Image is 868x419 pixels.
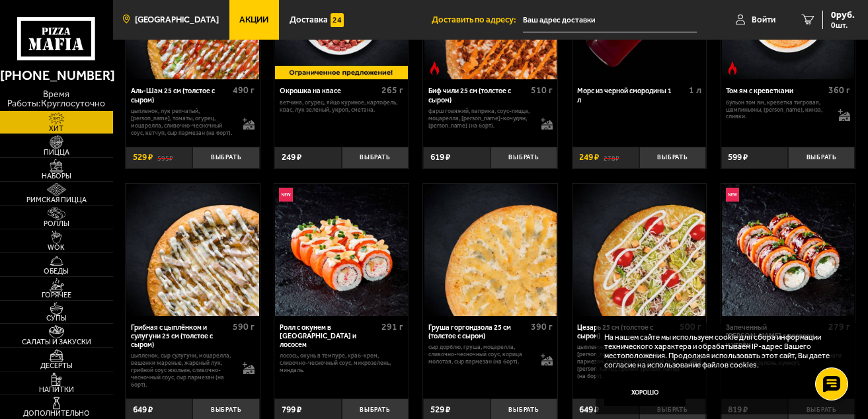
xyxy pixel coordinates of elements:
[579,153,599,162] span: 249 ₽
[381,85,403,96] span: 265 г
[531,85,553,96] span: 510 г
[432,15,523,24] span: Доставить по адресу:
[604,153,619,162] s: 278 ₽
[572,184,707,316] a: Цезарь 25 см (толстое с сыром)
[428,108,532,130] p: фарш говяжий, паприка, соус-пицца, моцарелла, [PERSON_NAME]-кочудян, [PERSON_NAME] (на борт).
[788,147,855,169] button: Выбрать
[523,8,697,32] input: Ваш адрес доставки
[604,332,839,370] p: На нашем сайте мы используем cookie для сбора информации технического характера и обрабатываем IP...
[531,321,553,332] span: 390 г
[577,87,686,104] div: Морс из черной смородины 1 л
[331,13,344,27] img: 15daf4d41897b9f0e9f617042186c801.svg
[280,99,404,114] p: ветчина, огурец, яйцо куриное, картофель, квас, лук зеленый, укроп, сметана.
[831,11,855,20] span: 0 руб.
[428,323,528,340] div: Груша горгондзола 25 см (толстое с сыром)
[131,352,234,389] p: цыпленок, сыр сулугуни, моцарелла, вешенки жареные, жареный лук, грибной соус Жюльен, сливочно-че...
[274,184,409,316] a: НовинкаРолл с окунем в темпуре и лососем
[604,379,686,406] button: Хорошо
[192,147,259,169] button: Выбрать
[726,61,740,75] img: Острое блюдо
[133,405,153,414] span: 649 ₽
[573,184,705,316] img: Цезарь 25 см (толстое с сыром)
[430,153,450,162] span: 619 ₽
[233,321,255,332] span: 590 г
[290,15,328,24] span: Доставка
[428,61,442,75] img: Острое блюдо
[280,323,379,349] div: Ролл с окунем в [GEOGRAPHIC_DATA] и лососем
[722,184,854,316] img: Запеченный ролл Гурмэ с лососем и угрём
[831,21,855,29] span: 0 шт.
[828,321,850,332] span: 279 г
[131,323,230,349] div: Грибная с цыплёнком и сулугуни 25 см (толстое с сыром)
[275,184,407,316] img: Ролл с окунем в темпуре и лососем
[577,344,680,380] p: цыпленок, [PERSON_NAME], [PERSON_NAME], [PERSON_NAME], пармезан, сливочно-чесночный соус, [PERSON...
[131,108,234,137] p: цыпленок, лук репчатый, [PERSON_NAME], томаты, огурец, моцарелла, сливочно-чесночный соус, кетчуп...
[381,321,403,332] span: 291 г
[428,344,532,365] p: сыр дорблю, груша, моцарелла, сливочно-чесночный соус, корица молотая, сыр пармезан (на борт).
[342,147,409,169] button: Выбрать
[726,99,829,121] p: бульон том ям, креветка тигровая, шампиньоны, [PERSON_NAME], кинза, сливки.
[280,352,404,374] p: лосось, окунь в темпуре, краб-крем, сливочно-чесночный соус, микрозелень, миндаль.
[280,87,379,95] div: Окрошка на квасе
[726,188,740,202] img: Новинка
[577,323,676,340] div: Цезарь 25 см (толстое с сыром)
[126,184,260,316] a: Грибная с цыплёнком и сулугуни 25 см (толстое с сыром)
[279,188,293,202] img: Новинка
[721,184,855,316] a: НовинкаЗапеченный ролл Гурмэ с лососем и угрём
[282,153,301,162] span: 249 ₽
[579,405,599,414] span: 649 ₽
[282,405,301,414] span: 799 ₽
[424,184,557,316] img: Груша горгондзола 25 см (толстое с сыром)
[133,153,153,162] span: 529 ₽
[239,15,268,24] span: Акции
[680,321,701,332] span: 500 г
[157,153,173,162] s: 595 ₽
[135,15,219,24] span: [GEOGRAPHIC_DATA]
[131,87,230,104] div: Аль-Шам 25 см (толстое с сыром)
[423,184,557,316] a: Груша горгондзола 25 см (толстое с сыром)
[752,15,775,24] span: Войти
[726,87,825,95] div: Том ям с креветками
[428,87,528,104] div: Биф чили 25 см (толстое с сыром)
[639,147,706,169] button: Выбрать
[233,85,255,96] span: 490 г
[689,85,701,96] span: 1 л
[828,85,850,96] span: 360 г
[728,153,748,162] span: 599 ₽
[126,184,258,316] img: Грибная с цыплёнком и сулугуни 25 см (толстое с сыром)
[491,147,557,169] button: Выбрать
[430,405,450,414] span: 529 ₽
